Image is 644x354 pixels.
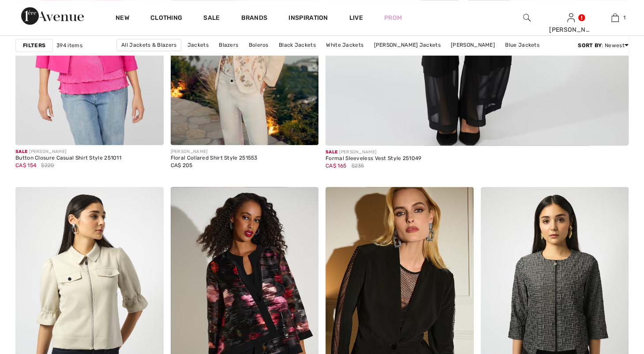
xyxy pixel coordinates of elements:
[549,25,592,34] div: [PERSON_NAME]
[578,42,602,48] strong: Sort By
[322,39,368,51] a: White Jackets
[15,155,121,161] div: Button Closure Casual Shirt Style 251011
[171,149,258,155] div: [PERSON_NAME]
[41,161,54,169] span: $220
[171,155,258,161] div: Floral Collared Shirt Style 251553
[623,14,625,22] span: 1
[183,39,213,51] a: Jackets
[15,149,121,155] div: [PERSON_NAME]
[15,162,36,168] span: CA$ 154
[326,163,346,169] span: CA$ 165
[567,13,575,22] a: Sign In
[116,14,129,23] a: New
[326,156,422,162] div: Formal Sleeveless Vest Style 251049
[588,288,635,310] iframe: Opens a widget where you can find more information
[15,149,27,154] span: Sale
[384,13,402,22] a: Prom
[593,12,637,23] a: 1
[288,14,328,23] span: Inspiration
[567,12,575,23] img: My Info
[150,14,182,23] a: Clothing
[501,39,544,51] a: Blue Jackets
[203,14,220,23] a: Sale
[116,39,181,51] a: All Jackets & Blazers
[241,14,268,23] a: Brands
[244,39,273,51] a: Boleros
[446,39,499,51] a: [PERSON_NAME]
[523,12,531,23] img: search the website
[21,7,84,25] img: 1ère Avenue
[578,41,629,49] div: : Newest
[351,162,364,170] span: $235
[326,149,337,155] span: Sale
[56,41,82,49] span: 394 items
[274,39,320,51] a: Black Jackets
[611,12,619,23] img: My Bag
[214,39,243,51] a: Blazers
[23,41,45,49] strong: Filters
[369,39,445,51] a: [PERSON_NAME] Jackets
[171,162,193,168] span: CA$ 205
[326,149,422,156] div: [PERSON_NAME]
[349,13,363,22] a: Live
